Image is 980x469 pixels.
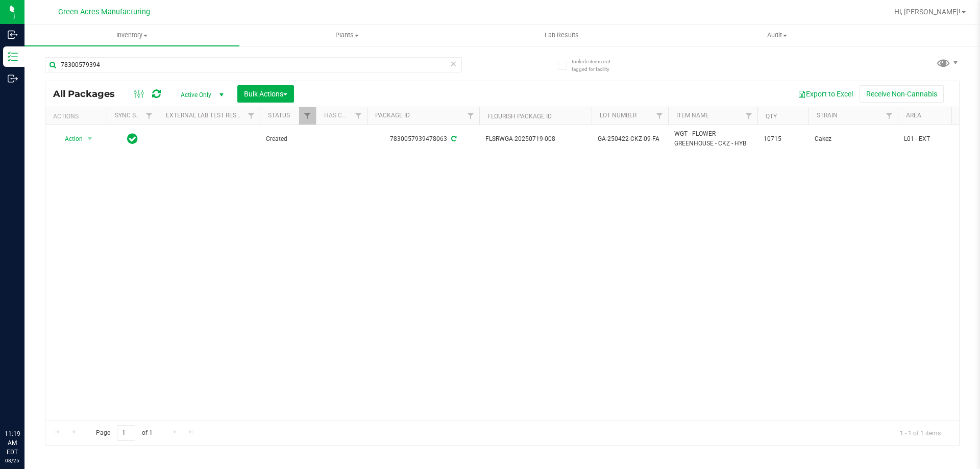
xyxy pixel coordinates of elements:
[5,429,20,457] p: 11:19 AM EDT
[5,457,20,464] p: 08/25
[266,134,310,144] span: Created
[56,132,83,146] span: Action
[454,24,669,46] a: Lab Results
[375,112,410,119] a: Package ID
[350,107,367,125] a: Filter
[674,129,751,149] span: WGT - FLOWER GREENHOUSE - CKZ - HYB
[815,134,892,144] span: Cakez
[450,135,456,142] span: Sync from Compliance System
[117,425,135,441] input: 1
[299,107,316,125] a: Filter
[892,425,949,440] span: 1 - 1 of 1 items
[600,112,636,119] a: Lot Number
[791,85,860,103] button: Export to Excel
[764,134,802,144] span: 10715
[817,112,838,119] a: Strain
[45,57,462,72] input: Search Package ID, Item Name, SKU, Lot or Part Number...
[450,57,457,70] span: Clear
[268,112,290,119] a: Status
[766,113,777,120] a: Qty
[10,387,41,418] iframe: Resource center
[598,134,662,144] span: GA-250422-CKZ-09-FA
[651,107,668,125] a: Filter
[531,31,593,40] span: Lab Results
[58,8,150,16] span: Green Acres Manufacturing
[8,30,18,40] inline-svg: Inbound
[87,425,161,441] span: Page of 1
[316,107,367,125] th: Has COA
[670,31,884,40] span: Audit
[53,113,103,120] div: Actions
[53,88,125,100] span: All Packages
[8,73,18,84] inline-svg: Outbound
[141,107,158,125] a: Filter
[894,8,961,16] span: Hi, [PERSON_NAME]!
[904,134,968,144] span: L01 - EXT
[741,107,757,125] a: Filter
[670,24,885,46] a: Audit
[906,112,921,119] a: Area
[24,31,239,40] span: Inventory
[84,132,96,146] span: select
[485,134,585,144] span: FLSRWGA-20250719-008
[24,24,239,46] a: Inventory
[115,112,154,119] a: Sync Status
[239,24,454,46] a: Plants
[127,132,138,146] span: In Sync
[462,107,479,125] a: Filter
[243,107,260,125] a: Filter
[237,85,294,103] button: Bulk Actions
[166,112,246,119] a: External Lab Test Result
[572,58,623,73] span: Include items not tagged for facility
[676,112,709,119] a: Item Name
[860,85,944,103] button: Receive Non-Cannabis
[365,134,481,144] div: 7830057939478063
[8,52,18,62] inline-svg: Inventory
[487,113,552,120] a: Flourish Package ID
[244,90,287,98] span: Bulk Actions
[881,107,898,125] a: Filter
[240,31,454,40] span: Plants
